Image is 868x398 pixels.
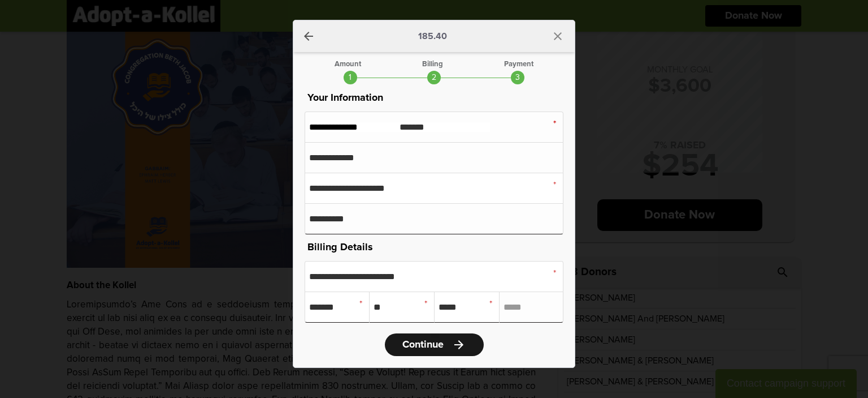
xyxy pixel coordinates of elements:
p: 185.40 [418,32,447,41]
div: 1 [344,71,357,84]
i: close [551,29,565,43]
a: Continuearrow_forward [385,333,484,356]
p: Your Information [305,90,563,106]
div: Amount [335,61,361,68]
div: Billing [422,61,443,68]
div: 3 [511,71,524,84]
div: Payment [504,61,533,68]
a: arrow_back [302,29,315,43]
span: Continue [402,340,444,350]
i: arrow_forward [452,338,466,352]
div: 2 [427,71,441,84]
p: Billing Details [305,239,563,255]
